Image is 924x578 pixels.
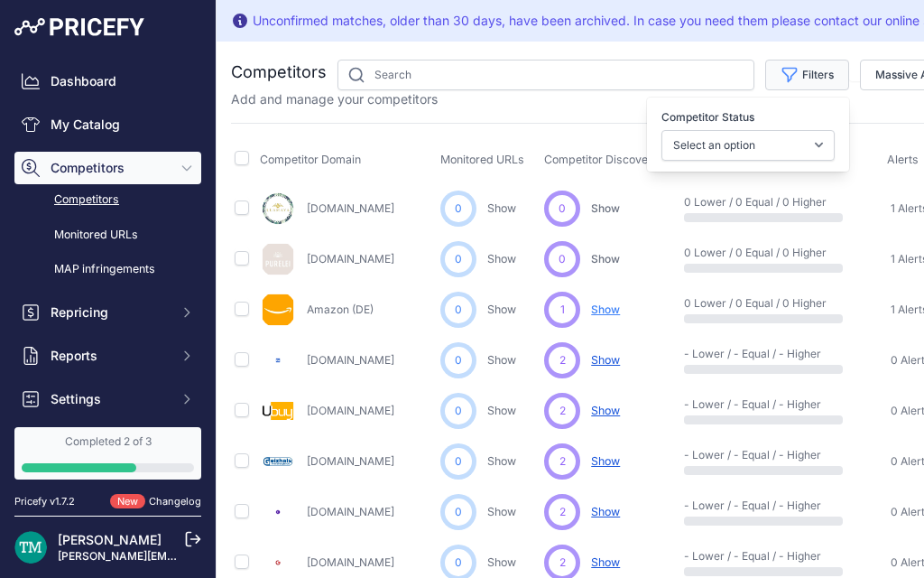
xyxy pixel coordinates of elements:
p: - Lower / - Equal / - Higher [684,397,799,412]
div: Completed 2 of 3 [22,434,194,449]
span: 0 [455,200,462,217]
a: Show [487,454,516,468]
a: [DOMAIN_NAME] [307,404,394,417]
a: Monitored URLs [14,219,201,251]
img: Pricefy Logo [14,18,144,36]
span: 0 [455,352,462,368]
a: Show [487,201,516,215]
a: Amazon (DE) [307,303,374,316]
a: [DOMAIN_NAME] [307,353,394,367]
a: Show [487,555,516,569]
a: My Catalog [14,108,201,141]
a: Dashboard [14,65,201,98]
a: Show [487,303,516,316]
a: Show [487,404,516,417]
span: 2 [559,352,566,368]
span: 0 [455,302,462,318]
span: Show [591,252,620,266]
a: Competitors [14,184,201,216]
span: 0 [455,555,462,571]
p: - Lower / - Equal / - Higher [684,499,799,513]
button: Filters [765,60,849,90]
span: Show [591,353,620,367]
span: Reports [51,347,169,365]
h2: Competitors [231,60,327,85]
span: 2 [559,504,566,520]
span: 2 [559,555,566,571]
p: - Lower / - Equal / - Higher [684,448,799,462]
span: Repricing [51,303,169,322]
span: 2 [559,453,566,470]
button: Competitors [14,152,201,184]
span: 1 [560,302,565,318]
a: [PERSON_NAME][EMAIL_ADDRESS][DOMAIN_NAME] [58,549,336,563]
div: Pricefy v1.7.2 [14,494,75,509]
span: Competitor Domain [260,153,361,166]
span: Show [591,303,620,317]
a: MAP infringements [14,254,201,285]
span: Show [591,555,620,569]
span: 0 [559,200,566,217]
span: 0 [455,453,462,470]
span: Show [591,404,620,417]
a: [DOMAIN_NAME] [307,505,394,518]
span: Competitor Discovery [544,153,659,166]
a: [DOMAIN_NAME] [307,454,394,468]
span: Show [591,454,620,468]
a: [DOMAIN_NAME] [307,555,394,569]
a: [PERSON_NAME] [58,532,162,547]
p: Add and manage your competitors [231,90,438,108]
a: Show [487,353,516,367]
button: Repricing [14,296,201,329]
span: 2 [559,403,566,419]
a: [DOMAIN_NAME] [307,252,394,266]
p: - Lower / - Equal / - Higher [684,347,799,361]
button: Settings [14,383,201,415]
a: Completed 2 of 3 [14,427,201,480]
label: Competitor Status [661,108,835,126]
p: 0 Lower / 0 Equal / 0 Higher [684,246,799,260]
button: Reports [14,340,201,372]
span: 0 [455,504,462,520]
span: Alerts [887,153,919,166]
span: Settings [51,390,169,408]
span: 0 [559,251,566,267]
span: 0 [455,403,462,419]
p: 0 Lower / 0 Equal / 0 Higher [684,296,799,311]
p: 0 Lower / 0 Equal / 0 Higher [684,195,799,210]
span: Show [591,201,620,215]
a: Show [487,252,516,266]
input: Search [337,60,754,90]
span: Monitored URLs [440,153,524,166]
span: 0 [455,251,462,267]
span: Competitors [51,159,169,177]
span: Show [591,505,620,518]
a: Show [487,505,516,518]
p: - Lower / - Equal / - Higher [684,549,799,564]
a: [DOMAIN_NAME] [307,201,394,215]
a: Changelog [149,495,201,508]
span: New [110,494,145,509]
